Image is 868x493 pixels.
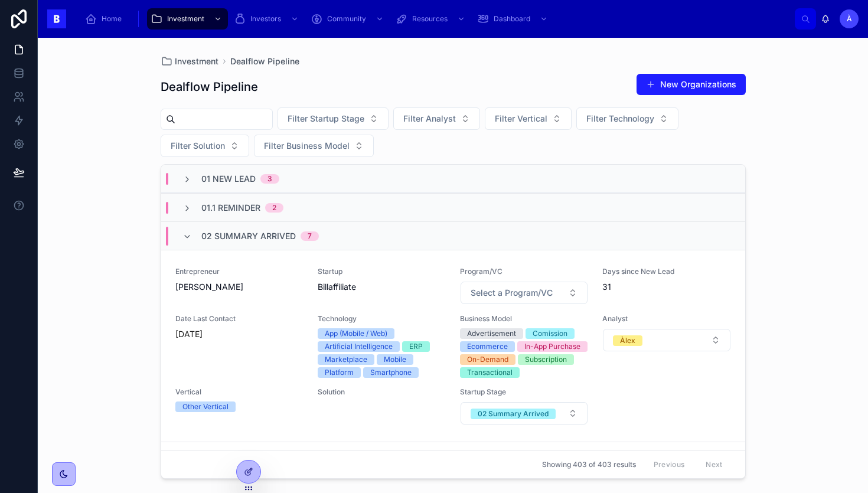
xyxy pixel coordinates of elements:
[182,401,229,412] div: Other Vertical
[403,113,456,125] span: Filter Analyst
[47,9,66,28] img: App logo
[267,174,272,184] div: 3
[602,314,730,324] span: Analyst
[201,230,296,242] span: 02 Summary Arrived
[485,107,572,130] button: Select Button
[171,140,225,152] span: Filter Solution
[467,328,516,339] div: Advertisement
[576,107,678,130] button: Select Button
[288,113,364,125] span: Filter Startup Stage
[586,113,654,125] span: Filter Technology
[201,173,256,185] span: 01 New Lead
[76,6,795,32] div: scrollable content
[175,314,304,324] span: Date Last Contact
[847,14,852,24] span: À
[603,329,730,351] button: Select Button
[175,328,203,340] p: [DATE]
[602,281,730,293] span: 31
[327,14,366,24] span: Community
[620,335,635,346] div: Àlex
[102,14,122,24] span: Home
[175,55,218,67] span: Investment
[318,387,446,397] span: Solution
[230,55,299,67] a: Dealflow Pipeline
[384,354,406,365] div: Mobile
[167,14,204,24] span: Investment
[147,8,228,30] a: Investment
[467,367,513,378] div: Transactional
[318,314,446,324] span: Technology
[161,55,218,67] a: Investment
[460,314,588,324] span: Business Model
[325,341,393,352] div: Artificial Intelligence
[264,140,350,152] span: Filter Business Model
[524,341,580,352] div: In-App Purchase
[637,74,746,95] button: New Organizations
[461,282,588,304] button: Select Button
[161,79,258,95] h1: Dealflow Pipeline
[392,8,471,30] a: Resources
[175,281,304,293] span: [PERSON_NAME]
[393,107,480,130] button: Select Button
[613,334,642,346] button: Unselect ALEX
[467,354,508,365] div: On-Demand
[370,367,412,378] div: Smartphone
[461,402,588,425] button: Select Button
[307,8,390,30] a: Community
[201,202,260,214] span: 01.1 Reminder
[161,135,249,157] button: Select Button
[254,135,374,157] button: Select Button
[325,367,354,378] div: Platform
[533,328,567,339] div: Comission
[230,8,305,30] a: Investors
[161,250,745,442] a: Entrepreneur[PERSON_NAME]StartupBillaffiliateProgram/VCSelect ButtonDays since New Lead31Date Las...
[325,328,387,339] div: App (Mobile / Web)
[325,354,367,365] div: Marketplace
[272,203,276,213] div: 2
[467,341,508,352] div: Ecommerce
[250,14,281,24] span: Investors
[478,409,549,419] div: 02 Summary Arrived
[460,387,588,397] span: Startup Stage
[412,14,448,24] span: Resources
[318,267,446,276] span: Startup
[471,287,553,299] span: Select a Program/VC
[318,281,446,293] span: Billaffiliate
[460,267,588,276] span: Program/VC
[525,354,567,365] div: Subscription
[409,341,423,352] div: ERP
[542,460,636,469] span: Showing 403 of 403 results
[175,387,304,397] span: Vertical
[495,113,547,125] span: Filter Vertical
[602,267,730,276] span: Days since New Lead
[278,107,389,130] button: Select Button
[474,8,554,30] a: Dashboard
[175,267,304,276] span: Entrepreneur
[81,8,130,30] a: Home
[308,231,312,241] div: 7
[494,14,530,24] span: Dashboard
